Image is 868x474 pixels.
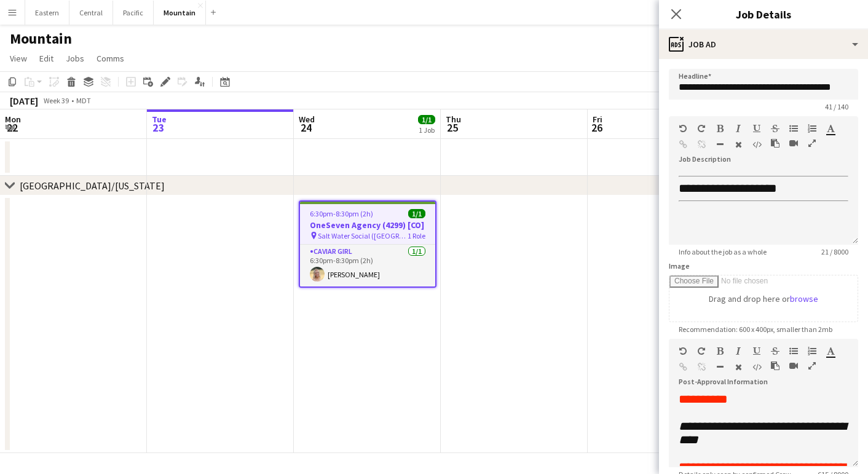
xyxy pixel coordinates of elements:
span: View [10,53,27,64]
span: 24 [297,120,315,135]
a: View [5,50,32,66]
span: Comms [97,53,124,64]
button: Fullscreen [808,138,816,148]
button: Unordered List [789,346,798,356]
app-card-role: Caviar Girl1/16:30pm-8:30pm (2h)[PERSON_NAME] [300,245,435,286]
button: Bold [716,124,724,133]
button: Redo [697,124,706,133]
button: HTML Code [752,362,761,372]
span: 25 [444,120,461,135]
button: Strikethrough [771,124,779,133]
button: Clear Formatting [734,140,743,149]
button: Insert video [789,361,798,371]
span: 6:30pm-8:30pm (2h) [310,209,373,218]
button: Eastern [25,1,69,25]
button: Clear Formatting [734,362,743,372]
h3: OneSeven Agency (4299) [CO] [300,219,435,231]
button: Text Color [826,124,835,133]
span: 1/1 [418,115,435,124]
button: Text Color [826,346,835,356]
button: HTML Code [752,140,761,149]
button: Mountain [154,1,206,25]
span: 1 Role [408,231,425,240]
button: Unordered List [789,124,798,133]
span: 1/1 [408,209,425,218]
button: Pacific [113,1,154,25]
button: Underline [752,346,761,356]
div: 1 Job [419,125,435,135]
span: Edit [39,53,53,64]
div: [GEOGRAPHIC_DATA]/[US_STATE] [20,180,165,192]
button: Italic [734,124,743,133]
button: Horizontal Line [716,362,724,372]
button: Ordered List [808,124,816,133]
span: Tue [152,114,167,125]
h3: Job Details [659,6,868,22]
span: Thu [446,114,461,125]
h1: Mountain [10,30,72,48]
a: Jobs [61,50,89,66]
button: Redo [697,346,706,356]
span: 23 [150,120,167,135]
span: Mon [5,114,21,125]
span: Recommendation: 600 x 400px, smaller than 2mb [669,325,842,334]
a: Comms [92,50,129,66]
button: Underline [752,124,761,133]
span: 41 / 140 [815,102,858,111]
app-job-card: 6:30pm-8:30pm (2h)1/1OneSeven Agency (4299) [CO] Salt Water Social ([GEOGRAPHIC_DATA], [GEOGRAPHI... [299,200,436,288]
div: Job Ad [659,30,868,59]
div: [DATE] [10,95,38,107]
span: 22 [3,120,21,135]
span: Info about the job as a whole [669,247,776,256]
span: Week 39 [41,96,71,105]
button: Bold [716,346,724,356]
button: Strikethrough [771,346,779,356]
button: Paste as plain text [771,138,779,148]
button: Horizontal Line [716,140,724,149]
button: Undo [679,124,687,133]
button: Fullscreen [808,361,816,371]
span: Wed [299,114,315,125]
a: Edit [34,50,58,66]
span: 26 [591,120,602,135]
button: Central [69,1,113,25]
button: Ordered List [808,346,816,356]
button: Paste as plain text [771,361,779,371]
span: 21 / 8000 [811,247,858,256]
button: Insert video [789,138,798,148]
span: Salt Water Social ([GEOGRAPHIC_DATA], [GEOGRAPHIC_DATA]) [318,231,408,240]
span: Fri [593,114,602,125]
button: Italic [734,346,743,356]
div: MDT [76,96,91,105]
span: Jobs [66,53,84,64]
button: Undo [679,346,687,356]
